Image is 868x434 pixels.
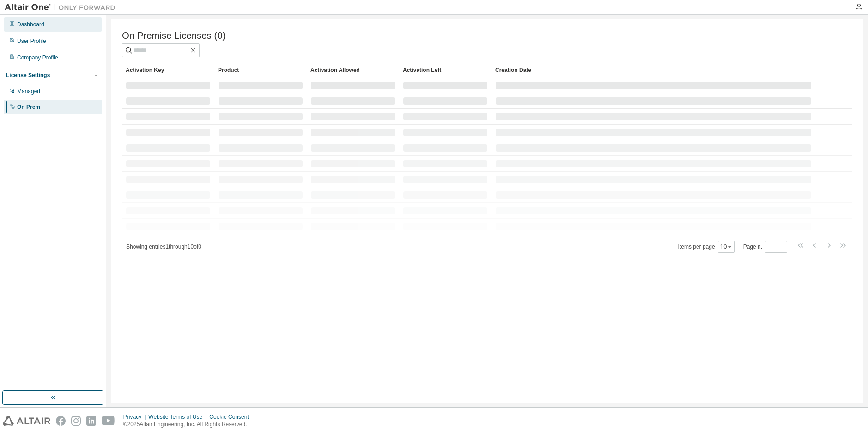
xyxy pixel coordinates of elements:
[102,416,115,426] img: youtube.svg
[3,416,50,426] img: altair_logo.svg
[56,416,66,426] img: facebook.svg
[403,63,488,77] div: Activation Left
[126,244,201,250] span: Showing entries 1 through 10 of 0
[678,241,735,253] span: Items per page
[17,88,40,95] div: Managed
[17,103,40,111] div: On Prem
[310,63,395,77] div: Activation Allowed
[71,416,81,426] img: instagram.svg
[86,416,96,426] img: linkedin.svg
[720,243,733,250] button: 10
[17,21,44,28] div: Dashboard
[17,37,46,45] div: User Profile
[6,71,50,79] div: License Settings
[17,54,58,61] div: Company Profile
[123,421,255,428] p: © 2025 Altair Engineering, Inc. All Rights Reserved.
[743,241,787,253] span: Page n.
[495,63,812,77] div: Creation Date
[5,3,120,12] img: Altair One
[209,413,254,421] div: Cookie Consent
[148,413,209,421] div: Website Terms of Use
[123,413,148,421] div: Privacy
[122,30,225,41] span: On Premise Licenses (0)
[218,63,303,77] div: Product
[126,63,211,77] div: Activation Key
